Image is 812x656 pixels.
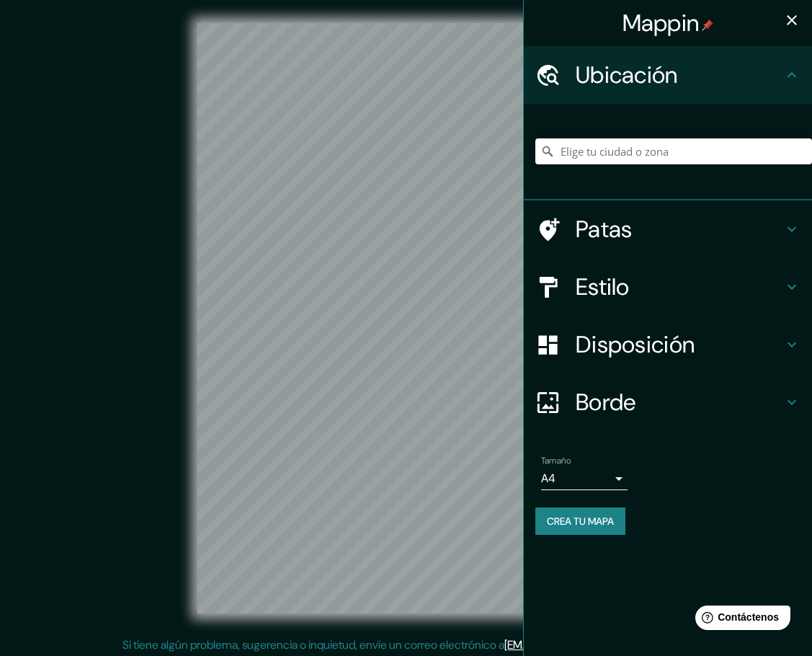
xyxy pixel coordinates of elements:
input: Elige tu ciudad o zona [535,138,812,164]
a: [EMAIL_ADDRESS][DOMAIN_NAME] [504,637,682,652]
font: Crea tu mapa [547,515,614,528]
button: Crea tu mapa [535,507,625,535]
font: Mappin [623,8,700,38]
div: Patas [524,200,812,258]
canvas: Mapa [197,23,615,613]
font: Patas [576,214,633,244]
font: Si tiene algún problema, sugerencia o inquietud, envíe un correo electrónico a [122,637,504,652]
div: A4 [541,467,628,490]
font: Estilo [576,272,630,302]
div: Borde [524,373,812,431]
font: Ubicación [576,60,678,90]
font: A4 [541,471,556,486]
div: Estilo [524,258,812,316]
font: Borde [576,387,636,417]
div: Disposición [524,316,812,373]
font: Disposición [576,329,695,360]
iframe: Lanzador de widgets de ayuda [684,600,796,640]
div: Ubicación [524,46,812,104]
font: Tamaño [541,455,571,466]
img: pin-icon.png [702,19,713,31]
